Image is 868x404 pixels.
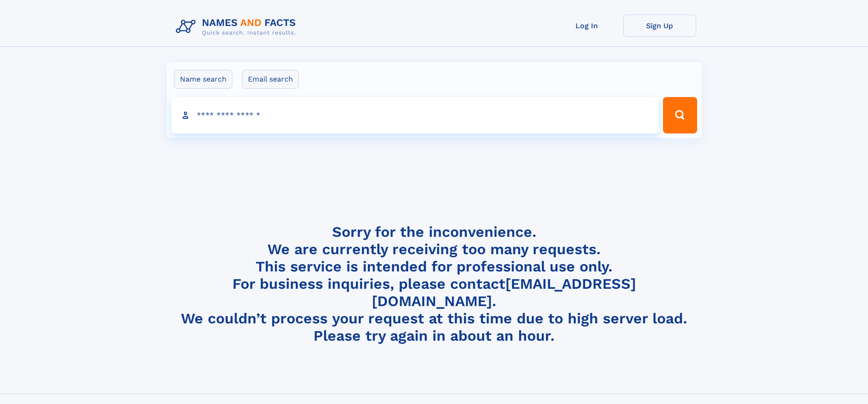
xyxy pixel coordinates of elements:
[550,15,623,37] a: Log In
[172,223,696,345] h4: Sorry for the inconvenience. We are currently receiving too many requests. This service is intend...
[663,97,697,133] button: Search Button
[242,70,299,89] label: Email search
[174,70,232,89] label: Name search
[623,15,696,37] a: Sign Up
[171,97,659,133] input: search input
[372,275,636,310] a: [EMAIL_ADDRESS][DOMAIN_NAME]
[172,15,303,39] img: Logo Names and Facts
